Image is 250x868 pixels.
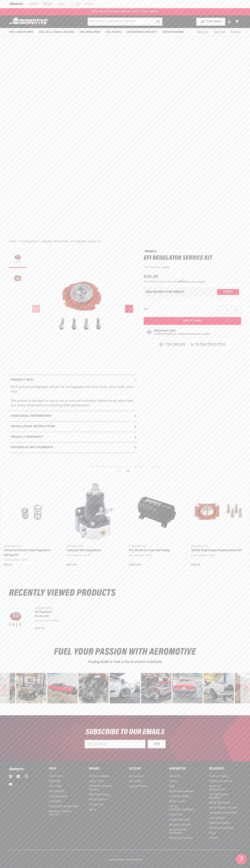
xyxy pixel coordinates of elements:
span: About Us [197,31,208,34]
p: Pay [DATE] interest-free with . [144,280,205,283]
span: System Diagrams [162,30,184,34]
h2: Fuel Your Passion with Aeromotive [9,648,241,656]
h2: Recently Viewed Products [9,589,241,597]
img: Aeromotive [8,767,26,771]
div: image number 18 [172,673,203,703]
strong: Emissions Code [154,330,175,332]
a: Patriot Exhaust [89,797,107,802]
a: A2000 Diaphragm Replacement Kit [191,548,243,553]
span: Fuel Cells, Tanks & Systems [39,30,74,34]
a: Spyke [89,807,96,812]
a: Aeromotive [114,859,124,861]
h2: You may also like [9,467,241,475]
a: Contact Us [169,812,182,817]
p: EFI Fuel Pressure Regulator Service Kit. For Regulator P/N 13101, 13109, 13151, 13159, 13114, 131... [11,385,135,408]
span: $43.45 [144,274,158,280]
media-gallery: Gallery Viewer [9,250,137,367]
p: Continue Reading to Understand Emissions Codes [154,333,210,336]
button: Slide right [125,305,133,313]
a: 90 Days Return Policy [190,342,226,350]
a: Installation Instructions [209,810,237,815]
input: Search by Part Number, Category or Keyword [88,18,162,26]
a: JBA Performance [89,792,110,797]
div: Photo from a Shopper [110,673,140,703]
a: Do Not Sell My Information [169,827,198,836]
li: EFI Regulator Service Kit [71,240,100,244]
summary: Accessories & Specialty [124,28,160,36]
strong: 13001 [162,266,170,269]
a: Pro-Series In-Line Fuel Pump [129,548,180,553]
a: Customer Builds [169,794,189,799]
summary: Fuel Cells, Tanks & Systems [36,28,77,36]
summary: Fuel Filters [103,28,124,36]
img: Aeromotive [8,18,52,26]
li: Fuel Regulators [20,240,42,244]
div: Photo from a Shopper [172,673,203,703]
a: Pump Rebuild Program [209,805,237,810]
h2: Returns & replacements [11,445,53,450]
div: Photo from a Shopper [16,673,46,703]
small: © 2025 . [108,859,125,861]
a: Universal Return Style Regulator Spring Kit [4,548,56,557]
summary: Fuel Regulators [77,28,103,36]
nav: breadcrumbs [9,240,241,244]
a: Accessories & Speciality [49,804,78,809]
div: Photo from a Shopper [78,673,109,703]
a: Blog [169,784,174,789]
summary: Product Info [9,375,137,385]
div: image number 16 [110,673,140,703]
a: Fuel Systems [49,789,65,794]
a: EFI Regulator Service Kit [35,610,56,618]
a: Product Catalog [209,775,229,779]
summary: System Diagrams [160,28,186,36]
li: Regulator Service Kits [41,240,71,244]
h2: Product Info [11,378,33,382]
a: Returns & Replacements [209,784,238,792]
a: About Us [194,28,211,37]
summary: Rebuilds [228,28,244,37]
a: EFI Fuel System Education [209,792,238,800]
a: Military & Veterans Discount [49,809,81,817]
span: Fuel Regulators [80,30,100,34]
a: Fuel Tanks [49,784,62,789]
img: Emissions code [146,329,152,335]
summary: Installation Instructions [9,421,137,432]
a: See if you qualify - Learn more about Affirm Financing (opens in modal) [185,281,205,283]
span: 1 Year Warranty [165,342,186,347]
a: Tech Bulletins [209,816,226,821]
a: Fuel Regulators [49,794,68,799]
a: Home [9,240,16,244]
a: Events [169,779,177,784]
div: image number 13 [16,673,46,703]
a: 1 Year Warranty [159,342,186,347]
label: QTY [144,308,148,311]
span: 90 Days Return Policy [196,342,226,350]
summary: Fuel & Water Pumps [6,28,36,36]
input: Enter your email [85,740,145,748]
span: Trending Builds & Posts in the Aeromotive Community [88,660,162,664]
a: Careers [209,836,218,841]
div: Photo from a Shopper [204,673,234,703]
a: Compact EFI Regulators [66,548,118,553]
button: Load image 1 in gallery view [9,250,27,268]
summary: Product warranty [9,432,137,442]
div: Photo from a Shopper [141,673,171,703]
h2: Installation Instructions [11,424,55,429]
button: search button [154,18,162,26]
span: Fuel & Water Pumps [9,30,34,34]
a: [PERSON_NAME]’s Headers [89,784,118,792]
div: image number 14 [47,673,78,703]
button: Verify [217,289,239,295]
span: FREE SHIPPING OVER $109.00 (EXCL. FUEL TANKS) [91,10,159,13]
button: Load image 2 in gallery view [9,270,27,287]
div: image number 17 [141,673,171,703]
a: My Orders [129,779,142,784]
span: Accessories & Specialty [126,30,157,34]
button: JOIN [148,740,166,748]
div: Next [240,673,250,703]
small: All rights reserved [125,859,142,861]
a: Fuel Cells [49,779,61,784]
summary: Additional information [9,411,137,421]
a: Shipping & Delivery [209,779,233,784]
button: Previous slide [115,467,122,475]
